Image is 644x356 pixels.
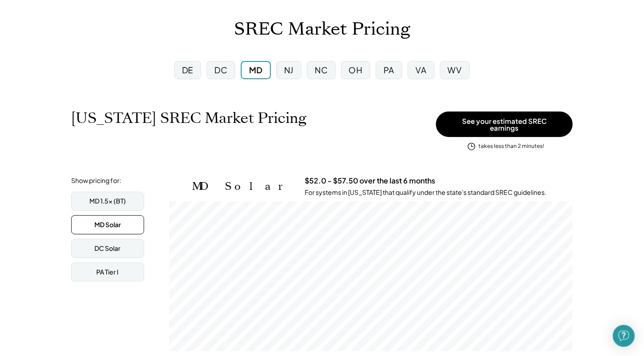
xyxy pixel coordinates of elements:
div: WV [448,64,462,76]
button: See your estimated SREC earnings [436,112,573,137]
h1: [US_STATE] SREC Market Pricing [71,109,306,127]
div: MD [249,64,263,76]
div: PA [384,64,395,76]
div: PA Tier I [97,268,119,277]
h2: MD Solar [192,180,291,193]
div: Open Intercom Messenger [613,325,635,347]
h3: $52.0 - $57.50 over the last 6 months [305,176,435,186]
div: takes less than 2 minutes! [478,142,544,150]
div: DE [182,64,193,76]
div: VA [415,64,426,76]
div: MD Solar [94,220,121,229]
div: Show pricing for: [71,176,121,185]
div: For systems in [US_STATE] that qualify under the state's standard SREC guidelines. [305,188,546,197]
h1: SREC Market Pricing [234,19,410,40]
div: DC Solar [95,244,121,253]
div: OH [349,64,363,76]
div: DC [214,64,227,76]
div: NC [315,64,327,76]
div: MD 1.5x (BT) [89,197,126,206]
div: NJ [284,64,294,76]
